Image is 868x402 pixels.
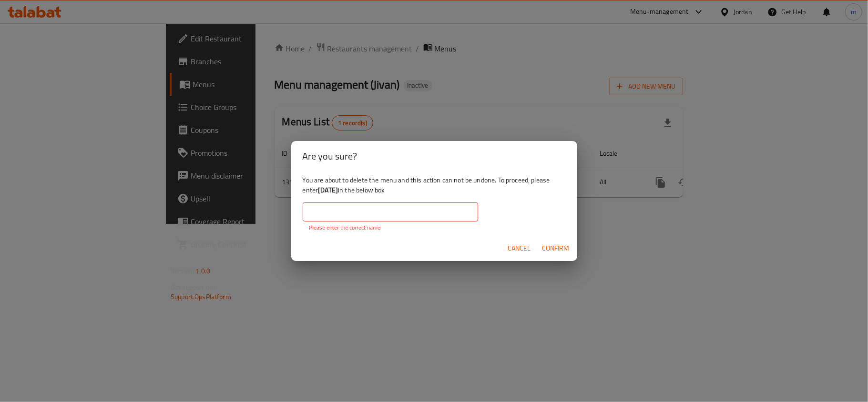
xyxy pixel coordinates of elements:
h2: Are you sure? [303,149,566,164]
p: Please enter the correct name [309,223,471,232]
span: Confirm [542,242,570,254]
button: Cancel [504,240,535,257]
b: [DATE] [318,184,338,196]
div: You are about to delete the menu and this action can not be undone. To proceed, please enter in t... [291,171,577,235]
span: Cancel [508,242,531,254]
button: Confirm [539,240,573,257]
